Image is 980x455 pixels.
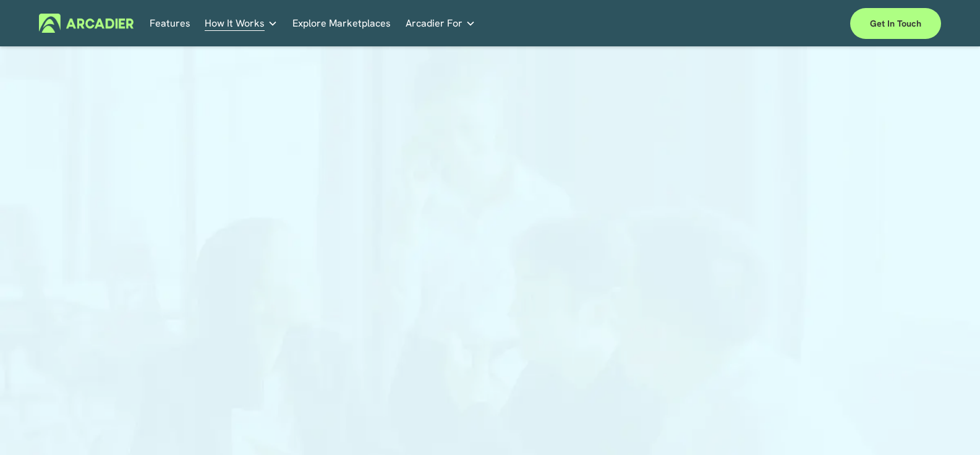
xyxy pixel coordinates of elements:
[150,14,190,33] a: Features
[850,8,941,39] a: Get in touch
[406,15,462,32] span: Arcadier For
[39,14,134,33] img: Arcadier
[205,14,278,33] a: folder dropdown
[205,15,265,32] span: How It Works
[406,14,475,33] a: folder dropdown
[292,14,391,33] a: Explore Marketplaces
